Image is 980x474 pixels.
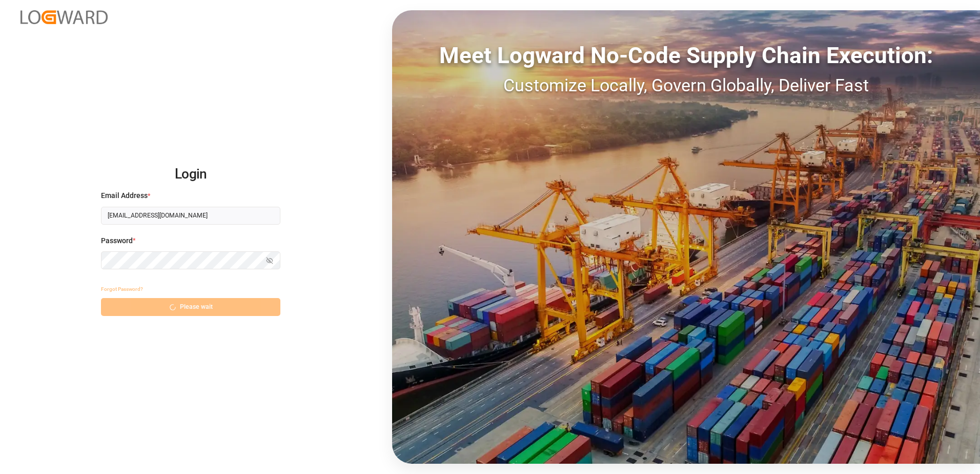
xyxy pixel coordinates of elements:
input: Enter your email [101,207,280,225]
span: Email Address [101,190,148,201]
div: Meet Logward No-Code Supply Chain Execution: [392,38,980,72]
img: Logward_new_orange.png [21,10,108,24]
div: Customize Locally, Govern Globally, Deliver Fast [392,72,980,98]
span: Password [101,235,133,246]
h2: Login [101,158,280,191]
